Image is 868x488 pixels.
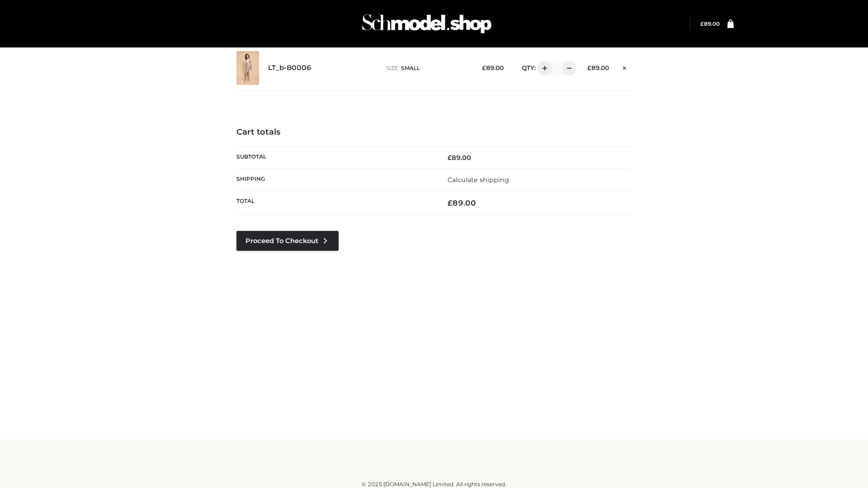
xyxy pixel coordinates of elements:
bdi: 89.00 [700,20,720,27]
span: £ [448,198,453,207]
th: Subtotal [236,146,434,169]
span: SMALL [401,65,420,71]
span: £ [700,20,704,27]
bdi: 89.00 [448,198,476,207]
span: £ [448,154,452,162]
bdi: 89.00 [587,64,609,71]
p: size : [386,64,468,72]
h4: Cart totals [236,127,632,137]
img: Schmodel Admin 964 [359,6,495,42]
th: Shipping [236,169,434,191]
div: QTY: [513,61,573,75]
a: Calculate shipping [448,176,509,184]
bdi: 89.00 [448,154,471,162]
bdi: 89.00 [482,64,504,71]
span: £ [587,64,591,71]
a: LT_b-B0006 [268,64,311,72]
a: £89.00 [700,20,720,27]
a: Remove this item [618,61,632,73]
th: Total [236,191,434,215]
a: Proceed to Checkout [236,231,339,251]
span: £ [482,64,486,71]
